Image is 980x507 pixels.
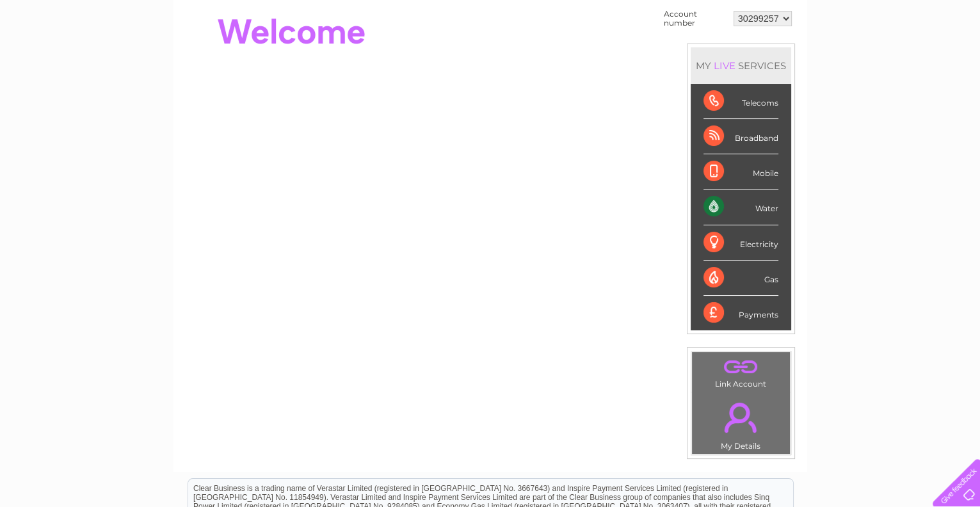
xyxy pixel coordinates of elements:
[823,54,861,64] a: Telecoms
[787,54,815,64] a: Energy
[703,154,778,189] div: Mobile
[703,84,778,119] div: Telecoms
[703,189,778,225] div: Water
[703,261,778,296] div: Gas
[895,54,926,64] a: Contact
[938,54,968,64] a: Log out
[703,225,778,261] div: Electricity
[703,296,778,330] div: Payments
[695,395,787,440] a: .
[711,60,738,72] div: LIVE
[691,351,791,392] td: Link Account
[703,119,778,154] div: Broadband
[739,6,827,22] a: 0333 014 3131
[691,47,791,84] div: MY SERVICES
[661,6,730,31] td: Account number
[755,54,779,64] a: Water
[35,33,100,72] img: logo.png
[188,7,793,62] div: Clear Business is a trading name of Verastar Limited (registered in [GEOGRAPHIC_DATA] No. 3667643...
[691,392,791,455] td: My Details
[869,54,887,64] a: Blog
[695,355,787,378] a: .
